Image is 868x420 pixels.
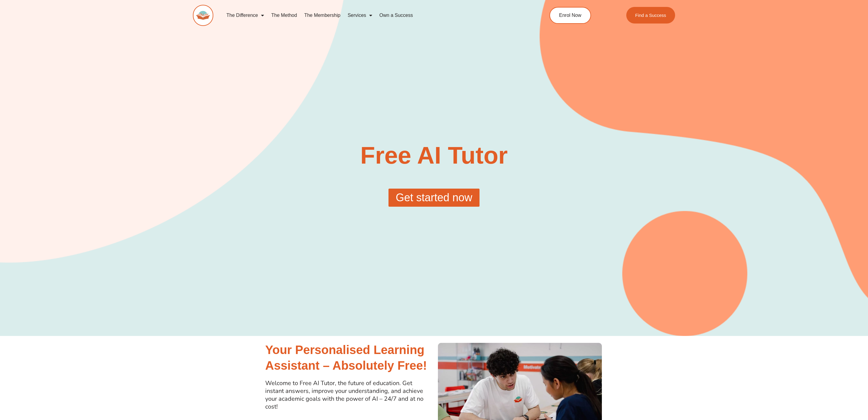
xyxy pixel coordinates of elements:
[223,8,268,22] a: The Difference
[396,192,472,203] span: Get started now
[265,342,431,373] h2: Your Personalised Learning Assistant – Absolutely Free!
[344,8,376,22] a: Services
[312,143,556,168] h1: Free AI Tutor
[265,379,431,411] p: Welcome to Free AI Tutor, the future of education. Get instant answers, improve your understandin...
[559,13,581,18] span: Enrol Now
[300,8,344,22] a: The Membership
[376,8,417,22] a: Own a Success
[549,7,591,24] a: Enrol Now
[635,13,666,17] span: Find a Success
[388,189,480,207] a: Get started now
[626,7,675,24] a: Find a Success
[268,8,300,22] a: The Method
[838,391,868,420] iframe: Chat Widget
[223,8,522,22] nav: Menu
